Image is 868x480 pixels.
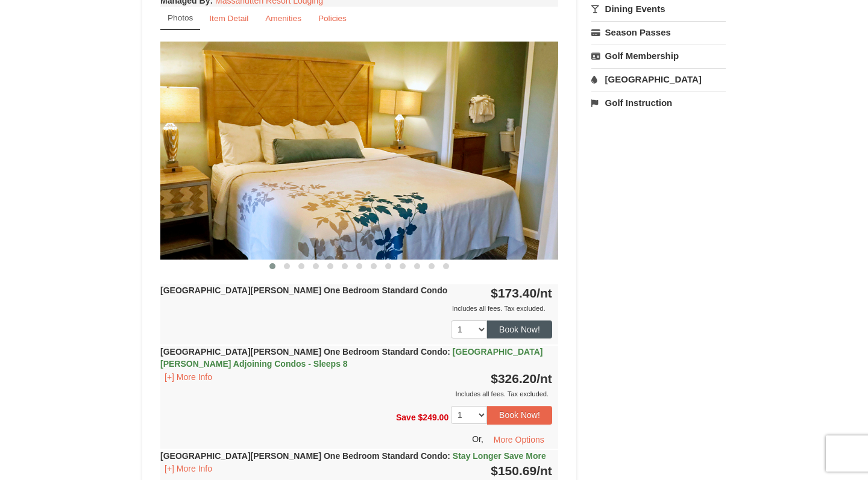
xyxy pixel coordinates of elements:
[257,7,309,30] a: Amenities
[453,451,546,461] span: Stay Longer Save More
[591,68,726,90] a: [GEOGRAPHIC_DATA]
[160,7,200,30] a: Photos
[160,462,216,475] button: [+] More Info
[447,347,450,357] span: :
[160,451,546,461] strong: [GEOGRAPHIC_DATA][PERSON_NAME] One Bedroom Standard Condo
[318,14,347,23] small: Policies
[591,21,726,43] a: Season Passes
[160,388,552,400] div: Includes all fees. Tax excluded.
[486,431,552,449] button: More Options
[265,14,301,23] small: Amenities
[160,347,542,369] strong: [GEOGRAPHIC_DATA][PERSON_NAME] One Bedroom Standard Condo
[536,372,552,385] span: /nt
[168,13,193,22] small: Photos
[487,320,552,338] button: Book Now!
[160,42,558,259] img: 18876286-121-55434444.jpg
[160,370,216,384] button: [+] More Info
[536,464,552,478] span: /nt
[472,434,483,443] span: Or,
[536,286,552,300] span: /nt
[491,464,536,478] span: $150.69
[591,92,726,114] a: Golf Instruction
[491,286,552,300] strong: $173.40
[487,406,552,424] button: Book Now!
[209,14,248,23] small: Item Detail
[491,372,536,385] span: $326.20
[447,451,450,461] span: :
[396,413,416,422] span: Save
[160,302,552,314] div: Includes all fees. Tax excluded.
[418,413,449,422] span: $249.00
[310,7,354,30] a: Policies
[160,285,447,295] strong: [GEOGRAPHIC_DATA][PERSON_NAME] One Bedroom Standard Condo
[201,7,256,30] a: Item Detail
[591,45,726,67] a: Golf Membership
